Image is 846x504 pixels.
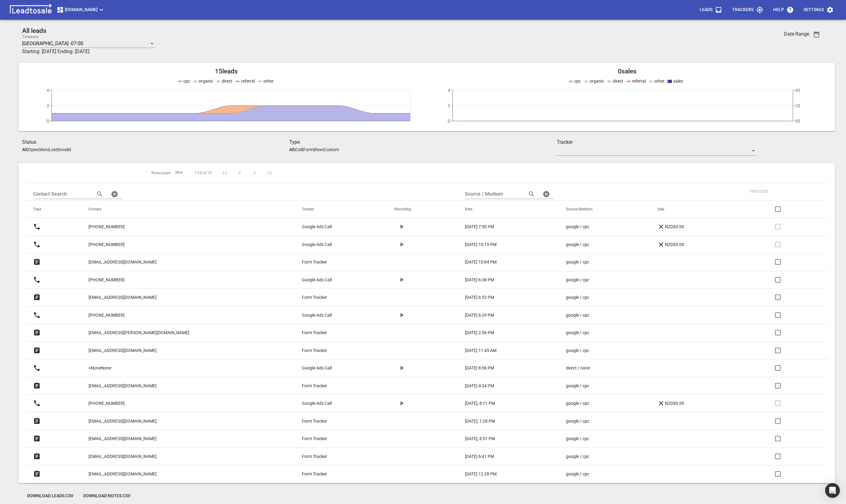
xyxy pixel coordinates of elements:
button: Download Notes CSV [78,490,135,502]
p: Form Tracker [302,294,327,301]
span: | [294,147,295,152]
a: google / cpc [566,347,633,354]
a: google / cpc [566,383,633,389]
h3: Type [289,139,556,146]
th: Recording [387,201,457,218]
tspan: 2$ [795,103,800,108]
a: google / cpc [566,312,633,318]
a: [DATE] 6:29 PM [465,312,541,318]
a: Form Tracker [302,259,370,265]
svg: Call [33,364,41,372]
p: [EMAIL_ADDRESS][DOMAIN_NAME] [88,259,157,265]
p: Google Ads Call [302,277,332,283]
p: [EMAIL_ADDRESS][DOMAIN_NAME] [88,471,157,477]
svg: Form [33,417,41,425]
span: | [302,147,303,152]
svg: Form [33,382,41,389]
p: [DATE] 10:04 PM [465,259,497,265]
p: Form Tracker [302,471,327,477]
span: cpc [574,79,581,84]
p: [DATE] 8:56 PM [465,365,494,371]
th: Type [26,201,81,218]
p: [DATE] 12:28 PM [465,471,497,477]
a: [DATE] 10:19 PM [465,241,541,248]
a: [DATE] 10:04 PM [465,259,541,265]
p: Google Ads Call [302,365,332,371]
span: Download Leads CSV [27,493,73,499]
p: Settings [804,7,824,13]
h3: Tracker [557,139,757,146]
a: [EMAIL_ADDRESS][PERSON_NAME][DOMAIN_NAME] [88,325,189,340]
p: +NoneNone [88,365,111,371]
a: [DATE], 1:28 PM [465,418,541,424]
p: NZD$0.00 [657,223,684,230]
button: Date Range [809,27,824,42]
p: [EMAIL_ADDRESS][DOMAIN_NAME] [88,453,157,460]
p: [DATE] 7:50 PM [465,224,494,230]
th: Contact [81,201,294,218]
a: [DATE] 2:56 PM [465,330,541,336]
p: Form Tracker [302,330,327,336]
p: Google Ads Call [302,224,332,230]
svg: Form [33,453,41,460]
th: Tracker [294,201,387,218]
tspan: 4 [47,88,49,93]
span: | [38,147,39,152]
p: google / cpc [566,453,589,460]
svg: Call [33,223,41,230]
tspan: 2 [448,103,450,108]
a: [DATE] 8:56 PM [465,365,541,371]
a: [DATE] 11:45 AM [465,347,541,354]
h3: Status [22,139,289,146]
span: 1-15 of 15 [195,170,212,176]
p: google / cpc [566,330,589,336]
tspan: 4 [448,88,450,93]
a: [PHONE_NUMBER] [88,272,125,287]
p: google / cpc [566,400,589,407]
a: Form Tracker [302,383,370,389]
span: direct [613,79,623,84]
p: google / cpc [566,383,589,389]
a: [DATE] 6:41 PM [465,453,541,460]
h3: Date Range [784,31,809,37]
p: [DATE] 6:29 PM [465,312,494,318]
svg: Call [33,241,41,248]
p: [DATE], 1:28 PM [465,418,495,424]
p: [GEOGRAPHIC_DATA] -07:00 [22,40,83,47]
p: Google Ads Call [302,241,332,248]
a: google / cpc [566,471,633,477]
p: [DATE] 10:19 PM [465,241,497,248]
p: Google Ads Call [302,312,332,318]
a: Form Tracker [302,418,370,424]
a: Google Ads Call [302,224,370,230]
p: NZD$0.00 [657,400,684,407]
a: [PHONE_NUMBER] [88,219,125,234]
p: google / cpc [566,277,589,283]
p: [DATE] 6:53 PM [465,294,494,301]
a: NZD$0.00 [657,223,720,230]
a: NZD$0.00 [657,241,720,248]
a: Google Ads Call [302,312,370,318]
p: Lost [49,147,57,152]
p: google / cpc [566,294,589,301]
span: referral [241,79,255,84]
p: Form Tracker [302,347,327,354]
a: [EMAIL_ADDRESS][DOMAIN_NAME] [88,449,157,464]
a: Google Ads Call [302,365,370,371]
svg: Form [33,294,41,301]
p: [DATE], 8:11 PM [465,400,495,407]
a: Form Tracker [302,330,370,336]
th: Sale [650,201,737,218]
tspan: 0 [448,119,450,123]
p: Form Tracker [302,453,327,460]
p: direct / none [566,365,590,371]
p: [EMAIL_ADDRESS][DOMAIN_NAME] [88,418,157,424]
a: Form Tracker [302,436,370,442]
span: | [323,147,324,152]
a: [DATE], 8:11 PM [465,400,541,407]
p: Raw [314,147,323,152]
a: google / cpc [566,294,633,301]
p: google / cpc [566,436,589,442]
a: [DATE] 12:28 PM [465,471,541,477]
div: 20 [173,169,185,177]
